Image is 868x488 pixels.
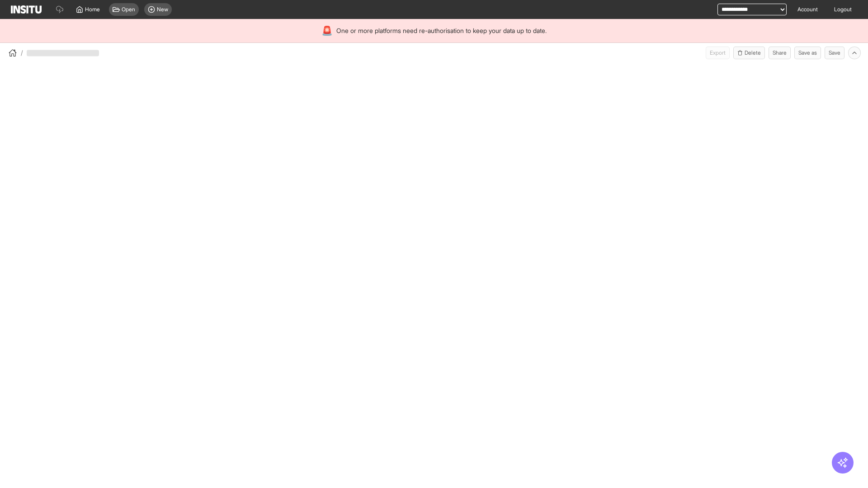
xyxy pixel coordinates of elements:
[122,6,135,13] span: Open
[733,47,765,59] button: Delete
[336,26,547,35] span: One or more platforms need re-authorisation to keep your data up to date.
[85,6,100,13] span: Home
[769,47,791,59] button: Share
[794,47,821,59] button: Save as
[21,48,23,57] span: /
[11,5,42,14] img: Logo
[157,6,168,13] span: New
[706,47,730,59] button: Export
[825,47,844,59] button: Save
[706,47,730,59] span: Can currently only export from Insights reports.
[7,47,23,58] button: /
[321,24,333,37] div: 🚨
